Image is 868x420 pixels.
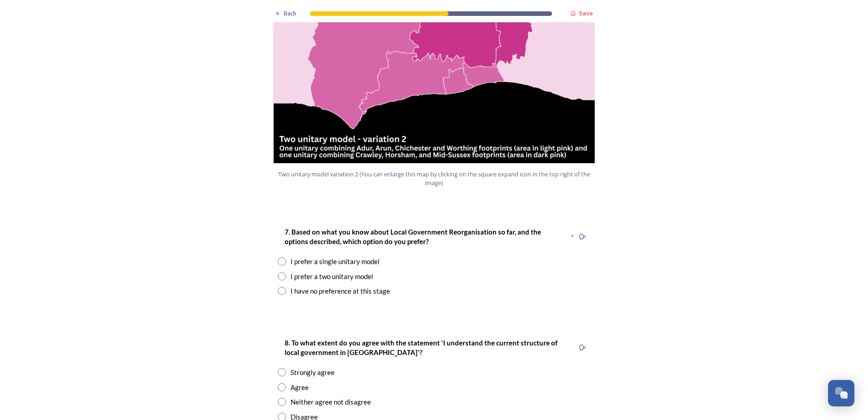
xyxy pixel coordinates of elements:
div: Agree [291,382,309,393]
strong: Save [579,9,593,17]
div: I have no preference at this stage [291,286,390,296]
span: Two unitary model variation 2 (You can enlarge this map by clicking on the square expand icon in ... [277,170,591,187]
div: I prefer a two unitary model [291,271,373,282]
span: Back [284,9,296,18]
div: Strongly agree [291,367,335,378]
button: Open Chat [828,380,854,406]
strong: 7. Based on what you know about Local Government Reorganisation so far, and the options described... [285,228,542,245]
div: Neither agree not disagree [291,397,371,407]
div: I prefer a single unitary model [291,256,380,267]
strong: 8. To what extent do you agree with the statement 'I understand the current structure of local go... [285,339,559,356]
